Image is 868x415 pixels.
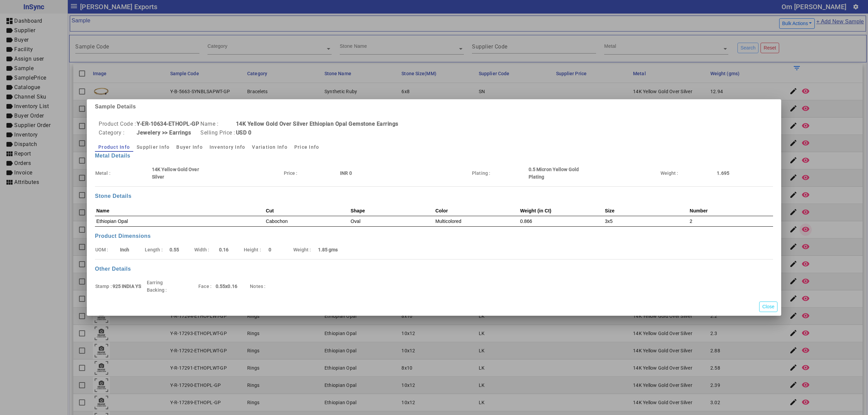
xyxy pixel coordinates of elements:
[340,170,352,176] b: INR 0
[137,129,191,136] b: Jewelery >> Earrings
[120,247,129,252] b: Inch
[529,167,579,180] b: 0.5 Micron Yellow Gold Plating
[95,233,151,239] b: Product Dimensions
[98,128,136,137] td: Category :
[349,206,434,216] th: Shape
[293,246,318,254] td: Weight :
[137,121,199,127] b: Y-ER-10634-ETHOPL-GP
[219,247,229,252] b: 0.16
[519,206,604,216] th: Weight (in Ct)
[95,246,120,254] td: UOM :
[294,145,319,149] span: Price Info
[200,120,236,128] td: Name :
[604,216,688,227] td: 3x5
[236,129,252,136] b: USD 0
[98,120,136,128] td: Product Code :
[210,145,245,149] span: Inventory Info
[95,104,136,109] b: Sample Details
[717,170,729,176] b: 1.695
[146,278,173,294] td: Earring Backing :
[434,206,519,216] th: Color
[236,121,398,127] b: 14K Yellow Gold Over Silver Ethiopian Opal Gemstone Earrings
[95,193,132,199] b: Stone Details
[176,145,203,149] span: Buyer Info
[95,216,264,227] td: Ethiopian Opal
[318,247,338,252] b: 1.85 gms
[264,216,349,227] td: Cabochon
[349,216,434,227] td: Oval
[98,145,130,149] span: Product Info
[95,153,130,159] b: Metal Details
[688,216,773,227] td: 2
[95,266,131,272] b: Other Details
[252,145,288,149] span: Variation Info
[113,284,141,289] b: 925 INDIA YS
[283,165,340,181] td: Price :
[95,206,264,216] th: Name
[519,216,604,227] td: 0.866
[194,246,219,254] td: Width :
[137,145,170,149] span: Supplier Info
[660,165,717,181] td: Weight :
[144,246,169,254] td: Length :
[269,247,271,252] b: 0
[216,284,237,289] b: 0.55x0.16
[95,165,152,181] td: Metal :
[95,278,112,294] td: Stamp :
[152,167,199,180] b: 14K Yellow Gold Over Silver
[198,278,215,294] td: Face :
[434,216,519,227] td: Multicolored
[264,206,349,216] th: Cut
[688,206,773,216] th: Number
[604,206,688,216] th: Size
[200,128,236,137] td: Selling Price :
[170,247,179,252] b: 0.55
[759,302,777,312] button: Close
[250,278,267,294] td: Notes :
[472,165,528,181] td: Plating :
[243,246,268,254] td: Height :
